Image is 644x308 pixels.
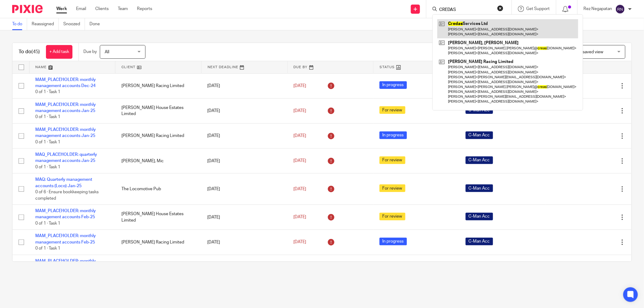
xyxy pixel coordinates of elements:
[201,98,287,123] td: [DATE]
[83,49,97,55] p: Due by
[466,184,493,192] span: C-Man Acc
[115,230,201,255] td: [PERSON_NAME] Racing Limited
[12,18,27,30] a: To do
[466,156,493,164] span: C-Man Acc
[89,18,104,30] a: Done
[293,215,306,219] span: [DATE]
[35,209,96,219] a: MAM_PLACEHOLDER: monthly management accounts Feb-25
[380,184,405,192] span: For review
[63,18,85,30] a: Snoozed
[569,50,604,54] span: Select saved view
[380,106,405,114] span: For review
[201,149,287,173] td: [DATE]
[115,173,201,205] td: The Locomotive Pub
[439,7,493,13] input: Search
[527,7,550,11] span: Get Support
[293,84,306,88] span: [DATE]
[137,6,152,12] a: Reports
[115,73,201,98] td: [PERSON_NAME] Racing Limited
[35,128,96,138] a: MAM_PLACEHOLDER: monthly management accounts Jan-25
[201,255,287,280] td: [DATE]
[293,159,306,163] span: [DATE]
[35,259,96,269] a: MAM_PLACEHOLDER: monthly management accounts Mar-25
[35,165,60,169] span: 0 of 1 · Task 1
[115,205,201,230] td: [PERSON_NAME] House Estates Limited
[115,255,201,280] td: [PERSON_NAME] Racing Limited
[19,49,40,55] h1: To do
[32,18,59,30] a: Reassigned
[466,213,493,220] span: C-Man Acc
[118,6,128,12] a: Team
[95,6,109,12] a: Clients
[201,173,287,205] td: [DATE]
[293,240,306,244] span: [DATE]
[31,49,40,54] span: (45)
[201,123,287,148] td: [DATE]
[380,81,407,89] span: In progress
[293,134,306,138] span: [DATE]
[46,45,72,59] a: + Add task
[115,98,201,123] td: [PERSON_NAME] House Estates Limited
[293,109,306,113] span: [DATE]
[35,103,96,113] a: MAM_PLACEHOLDER: monthly management accounts Jan-25
[35,152,97,163] a: MAQ_PLACEHOLDER: quarterly management accounts Jan-25
[380,213,405,220] span: For review
[584,6,612,12] p: Rez Negapatan
[76,6,86,12] a: Email
[35,140,60,144] span: 0 of 1 · Task 1
[380,131,407,139] span: In progress
[35,115,60,119] span: 0 of 1 · Task 1
[293,187,306,191] span: [DATE]
[497,5,503,11] button: Clear
[35,177,92,188] a: MAQ: Quarterly management accounts (Loco) Jan-25
[35,190,99,201] span: 0 of 6 · Ensure bookkeeping tasks completed
[12,5,43,13] img: Pixie
[56,6,67,12] a: Work
[466,238,493,245] span: C-Man Acc
[201,205,287,230] td: [DATE]
[35,234,96,244] a: MAM_PLACEHOLDER: monthly management accounts Feb-25
[201,73,287,98] td: [DATE]
[466,131,493,139] span: C-Man Acc
[201,230,287,255] td: [DATE]
[35,90,60,94] span: 0 of 1 · Task 1
[35,246,60,250] span: 0 of 1 · Task 1
[380,156,405,164] span: For review
[115,123,201,148] td: [PERSON_NAME] Racing Limited
[35,221,60,226] span: 0 of 1 · Task 1
[615,4,625,14] img: svg%3E
[380,238,407,245] span: In progress
[105,50,109,54] span: All
[35,78,96,88] a: MAM_PLACEHOLDER: monthly management accounts Dec-24
[115,149,201,173] td: [PERSON_NAME], Mic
